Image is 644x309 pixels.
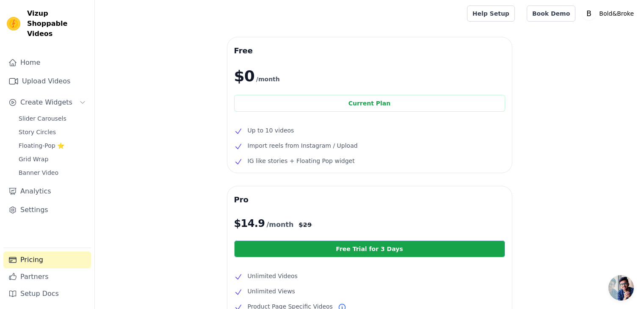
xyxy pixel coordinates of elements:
a: Story Circles [14,126,91,138]
span: Vizup Shoppable Videos [27,8,88,39]
div: Open chat [608,275,634,301]
button: Create Widgets [3,94,91,111]
span: Story Circles [19,128,56,136]
span: /month [256,74,280,84]
a: Home [3,54,91,71]
div: Current Plan [234,95,505,112]
a: Free Trial for 3 Days [234,240,505,257]
h3: Pro [234,193,505,207]
a: Upload Videos [3,73,91,90]
span: $0 [234,68,254,85]
a: Analytics [3,183,91,200]
span: Unlimited Views [248,286,295,296]
span: Create Widgets [20,97,72,108]
h3: Free [234,44,505,58]
span: /month [266,220,293,230]
p: Bold&Broke [596,6,637,21]
span: Unlimited Videos [248,271,298,281]
span: Floating-Pop ⭐ [19,141,64,150]
a: Partners [3,268,91,285]
a: Book Demo [527,6,575,22]
span: Grid Wrap [19,155,48,163]
span: Import reels from Instagram / Upload [248,141,358,151]
span: IG like stories + Floating Pop widget [248,156,355,166]
a: Slider Carousels [14,113,91,124]
button: B Bold&Broke [582,6,637,21]
span: $ 29 [299,221,312,229]
a: Pricing [3,251,91,268]
a: Help Setup [467,6,515,22]
span: Up to 10 videos [248,125,294,135]
span: Banner Video [19,168,58,177]
a: Grid Wrap [14,153,91,165]
a: Banner Video [14,167,91,179]
span: $ 14.9 [234,217,265,230]
a: Floating-Pop ⭐ [14,140,91,152]
a: Setup Docs [3,285,91,302]
text: B [586,9,591,18]
a: Settings [3,201,91,218]
span: Slider Carousels [19,114,66,123]
img: Vizup [7,17,20,30]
